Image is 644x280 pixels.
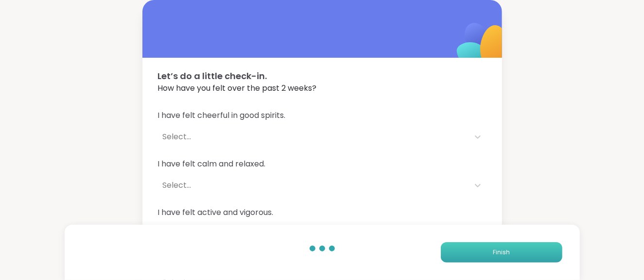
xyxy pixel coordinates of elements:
span: I have felt cheerful in good spirits. [158,110,487,121]
span: I have felt active and vigorous. [158,207,487,218]
span: How have you felt over the past 2 weeks? [158,82,487,94]
span: I have felt calm and relaxed. [158,158,487,170]
span: Let’s do a little check-in. [158,69,487,82]
span: Finish [493,248,510,257]
div: Select... [163,180,464,191]
button: Finish [441,242,562,263]
div: Select... [163,131,464,143]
